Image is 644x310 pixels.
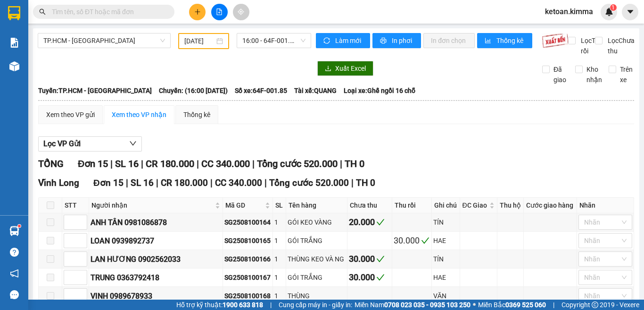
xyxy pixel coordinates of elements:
[288,254,346,264] div: THÙNG KEO VÀ NG
[616,64,636,85] span: Trên xe
[129,140,137,147] span: down
[223,250,273,268] td: SG2508100166
[288,235,346,246] div: GÓI TRẮNG
[10,290,19,299] span: message
[274,254,284,264] div: 1
[225,200,263,210] span: Mã GD
[421,236,429,245] span: check
[10,269,19,278] span: notification
[433,217,458,227] div: TÍN
[79,297,85,302] span: down
[9,38,19,48] img: solution-icon
[432,198,460,213] th: Ghi chú
[485,37,493,45] span: bar-chart
[91,235,221,247] div: LOAN 0939892737
[433,272,458,283] div: HAE
[349,271,390,284] div: 30.000
[161,177,208,188] span: CR 180.000
[351,177,354,188] span: |
[294,85,337,96] span: Tài xế: QUANG
[76,270,87,277] span: Increase Value
[93,177,124,188] span: Đơn 15
[176,300,263,310] span: Hỗ trợ kỹ thuật:
[592,302,598,308] span: copyright
[270,300,272,310] span: |
[553,300,554,310] span: |
[79,235,85,241] span: up
[76,277,87,285] span: Decrease Value
[197,158,199,169] span: |
[115,158,139,169] span: SL 16
[423,33,475,48] button: In đơn chọn
[583,64,606,85] span: Kho nhận
[224,291,271,301] div: SG2508100168
[210,177,213,188] span: |
[477,33,532,48] button: bar-chartThống kê
[269,177,349,188] span: Tổng cước 520.000
[579,200,631,210] div: Nhãn
[604,35,636,56] span: Lọc Chưa thu
[91,200,213,210] span: Người nhận
[131,177,154,188] span: SL 16
[542,33,569,48] img: 9k=
[478,300,546,310] span: Miền Bắc
[316,33,370,48] button: syncLàm mới
[274,235,284,246] div: 1
[223,287,273,305] td: SG2508100168
[257,158,338,169] span: Tổng cước 520.000
[156,177,158,188] span: |
[496,35,525,46] span: Thống kê
[194,8,201,15] span: plus
[380,37,388,45] span: printer
[79,223,85,229] span: down
[273,198,286,213] th: SL
[335,63,366,74] span: Xuất Excel
[9,61,19,71] img: warehouse-icon
[9,226,19,236] img: warehouse-icon
[340,158,342,169] span: |
[91,253,221,265] div: LAN HƯƠNG 0902562033
[76,222,87,229] span: Decrease Value
[622,4,638,20] button: caret-down
[349,252,390,266] div: 30.000
[238,8,244,15] span: aim
[376,218,385,226] span: check
[76,296,87,303] span: Decrease Value
[286,198,348,213] th: Tên hàng
[376,273,385,282] span: check
[252,158,255,169] span: |
[626,8,635,16] span: caret-down
[159,85,228,96] span: Chuyến: (16:00 [DATE])
[224,235,271,246] div: SG2508100165
[76,234,87,241] span: Increase Value
[505,301,546,309] strong: 0369 525 060
[497,198,524,213] th: Thu hộ
[433,254,458,264] div: TÍN
[349,216,390,229] div: 20.000
[38,177,79,188] span: Vĩnh Long
[76,259,87,266] span: Decrease Value
[224,217,271,227] div: SG2508100164
[215,177,262,188] span: CC 340.000
[76,252,87,259] span: Increase Value
[184,36,215,46] input: 10/08/2025
[223,232,273,250] td: SG2508100165
[347,198,392,213] th: Chưa thu
[611,4,615,11] span: 1
[91,272,221,284] div: TRUNG 0363792418
[323,37,331,45] span: sync
[233,4,249,20] button: aim
[79,253,85,259] span: up
[216,8,223,15] span: file-add
[43,34,165,48] span: TP.HCM - Vĩnh Long
[18,225,21,227] sup: 1
[91,217,221,228] div: ANH TÂN 0981086878
[242,34,305,48] span: 16:00 - 64F-001.85
[79,272,85,277] span: up
[372,33,421,48] button: printerIn phơi
[344,85,415,96] span: Loại xe: Ghế ngồi 16 chỗ
[524,198,577,213] th: Cước giao hàng
[141,158,143,169] span: |
[43,138,81,150] span: Lọc VP Gửi
[288,217,346,227] div: GÓI KEO VÀNG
